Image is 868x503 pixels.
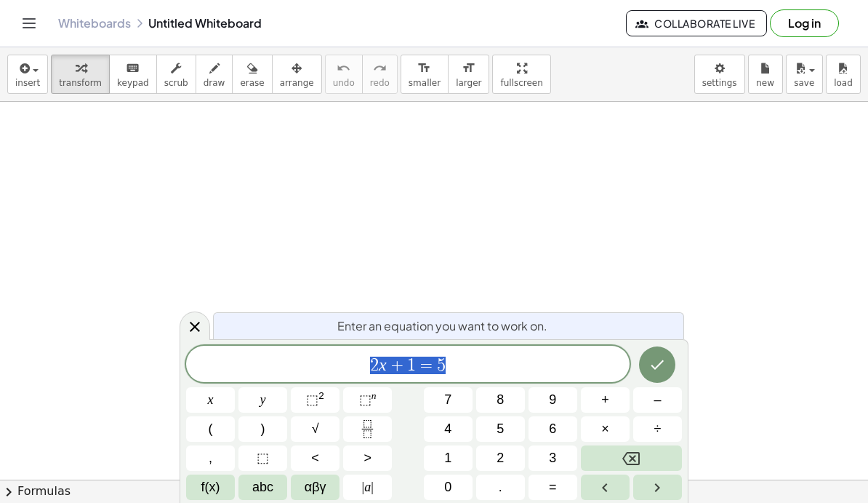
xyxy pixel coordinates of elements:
[109,55,157,94] button: keyboardkeypad
[770,9,839,37] button: Log in
[17,12,41,35] button: Toggle navigation
[492,55,550,94] button: fullscreen
[204,78,225,88] span: draw
[343,475,392,500] button: Absolute value
[363,448,371,468] span: >
[702,78,737,88] span: settings
[126,60,140,77] i: keyboard
[238,475,287,500] button: Alphabet
[529,387,577,413] button: 9
[373,60,387,77] i: redo
[337,60,350,77] i: undo
[794,78,814,88] span: save
[549,390,556,410] span: 9
[786,55,823,94] button: save
[325,55,363,94] button: undoundo
[312,419,319,439] span: √
[343,445,392,471] button: Greater than
[387,357,408,374] span: +
[379,355,387,374] var: x
[639,346,675,383] button: Done
[164,78,188,88] span: scrub
[370,78,390,88] span: redo
[416,357,437,374] span: =
[500,78,542,88] span: fullscreen
[499,478,502,497] span: .
[252,478,273,497] span: abc
[581,387,630,413] button: Plus
[581,475,630,500] button: Left arrow
[638,17,755,30] span: Collaborate Live
[291,387,339,413] button: Squared
[58,16,131,31] a: Whiteboards
[209,419,213,439] span: (
[291,416,339,442] button: Square root
[238,416,287,442] button: )
[196,55,233,94] button: draw
[444,478,451,497] span: 0
[318,390,324,401] sup: 2
[156,55,196,94] button: scrub
[462,60,475,77] i: format_size
[529,445,577,471] button: 3
[448,55,489,94] button: format_sizelarger
[437,357,446,374] span: 5
[654,419,662,439] span: ÷
[260,390,266,410] span: y
[834,78,853,88] span: load
[497,448,504,468] span: 2
[209,448,212,468] span: ,
[529,475,577,500] button: Equals
[407,357,416,374] span: 1
[59,78,102,88] span: transform
[208,390,214,410] span: x
[633,387,682,413] button: Minus
[549,419,556,439] span: 6
[51,55,110,94] button: transform
[581,416,630,442] button: Times
[476,416,525,442] button: 5
[417,60,431,77] i: format_size
[186,416,235,442] button: (
[257,448,269,468] span: ⬚
[601,419,609,439] span: ×
[280,78,314,88] span: arrange
[444,448,451,468] span: 1
[581,445,682,471] button: Backspace
[826,55,861,94] button: load
[232,55,272,94] button: erase
[333,78,355,88] span: undo
[371,480,374,494] span: |
[291,475,339,500] button: Greek alphabet
[654,390,661,410] span: –
[343,387,392,413] button: Superscript
[694,55,745,94] button: settings
[291,445,339,471] button: Less than
[497,390,504,410] span: 8
[476,475,525,500] button: .
[626,10,767,36] button: Collaborate Live
[238,445,287,471] button: Placeholder
[306,392,318,407] span: ⬚
[186,445,235,471] button: ,
[238,387,287,413] button: y
[359,392,371,407] span: ⬚
[424,445,473,471] button: 1
[497,419,504,439] span: 5
[633,475,682,500] button: Right arrow
[117,78,149,88] span: keypad
[362,480,365,494] span: |
[186,387,235,413] button: x
[7,55,48,94] button: insert
[240,78,264,88] span: erase
[424,387,473,413] button: 7
[343,416,392,442] button: Fraction
[444,390,451,410] span: 7
[456,78,481,88] span: larger
[370,357,379,374] span: 2
[409,78,441,88] span: smaller
[748,55,783,94] button: new
[371,390,377,401] sup: n
[444,419,451,439] span: 4
[201,478,220,497] span: f(x)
